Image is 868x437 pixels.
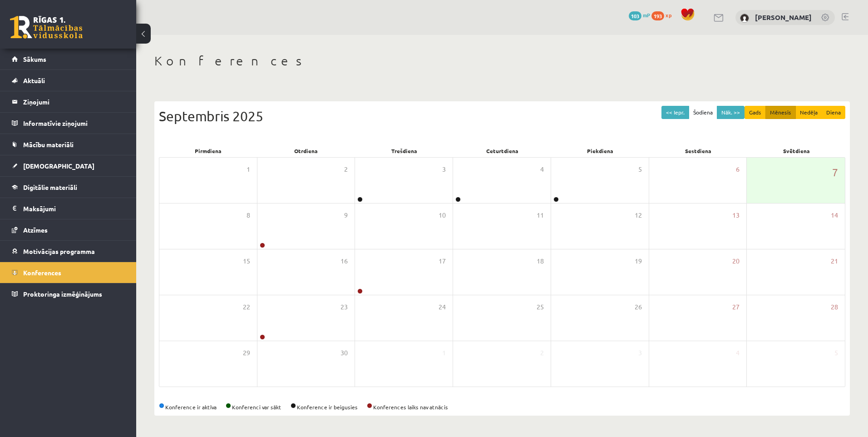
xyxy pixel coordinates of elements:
a: Digitālie materiāli [12,177,125,198]
span: [DEMOGRAPHIC_DATA] [23,162,94,170]
a: [PERSON_NAME] [755,13,812,22]
span: 30 [340,348,348,358]
legend: Informatīvie ziņojumi [23,113,125,134]
a: Motivācijas programma [12,241,125,262]
span: 9 [344,210,348,220]
span: Sākums [23,55,46,63]
span: 13 [732,210,740,220]
a: Atzīmes [12,219,125,240]
div: Piekdiena [551,144,649,157]
span: 19 [635,256,642,266]
div: Otrdiena [257,144,355,157]
button: Nedēļa [795,106,822,119]
span: 4 [540,164,544,174]
div: Konference ir aktīva Konferenci var sākt Konference ir beigusies Konferences laiks nav atnācis [159,403,845,411]
span: 3 [638,348,642,358]
button: << Iepr. [661,106,689,119]
div: Svētdiena [747,144,845,157]
span: 1 [442,348,446,358]
div: Sestdiena [649,144,747,157]
span: 1 [247,164,250,174]
span: 5 [638,164,642,174]
a: [DEMOGRAPHIC_DATA] [12,155,125,176]
span: 8 [247,210,250,220]
span: 6 [736,164,740,174]
a: Sākums [12,49,125,70]
legend: Maksājumi [23,198,125,219]
span: 15 [243,256,250,266]
span: 20 [732,256,740,266]
span: xp [666,11,671,19]
span: 26 [635,302,642,312]
button: Gads [745,106,766,119]
span: mP [643,11,650,19]
button: Mēnesis [765,106,796,119]
span: 5 [834,348,838,358]
a: Maksājumi [12,198,125,219]
span: 22 [243,302,250,312]
span: 27 [732,302,740,312]
a: Mācību materiāli [12,134,125,155]
div: Septembris 2025 [159,106,845,126]
img: Gļebs Kamašins [740,14,749,23]
span: 29 [243,348,250,358]
span: 2 [344,164,348,174]
span: 28 [831,302,838,312]
span: 3 [442,164,446,174]
h1: Konferences [154,53,850,69]
span: 16 [340,256,348,266]
span: 103 [629,11,641,20]
button: Diena [822,106,845,119]
div: Pirmdiena [159,144,257,157]
span: 24 [439,302,446,312]
span: Atzīmes [23,226,48,234]
span: Digitālie materiāli [23,183,77,191]
a: Konferences [12,262,125,283]
span: 18 [537,256,544,266]
a: 103 mP [629,11,650,19]
span: 23 [340,302,348,312]
span: 2 [540,348,544,358]
span: 193 [651,11,664,20]
span: Konferences [23,268,61,277]
a: Ziņojumi [12,91,125,112]
div: Ceturtdiena [453,144,551,157]
span: 17 [439,256,446,266]
a: Proktoringa izmēģinājums [12,283,125,304]
a: Informatīvie ziņojumi [12,113,125,134]
span: 7 [832,164,838,180]
span: 10 [439,210,446,220]
span: 4 [736,348,740,358]
span: 11 [537,210,544,220]
span: Aktuāli [23,76,45,84]
span: 14 [831,210,838,220]
span: 12 [635,210,642,220]
span: 25 [537,302,544,312]
legend: Ziņojumi [23,91,125,112]
span: 21 [831,256,838,266]
span: Motivācijas programma [23,247,95,255]
a: 193 xp [651,11,676,19]
button: Šodiena [689,106,717,119]
span: Proktoringa izmēģinājums [23,290,102,298]
a: Rīgas 1. Tālmācības vidusskola [10,16,83,39]
span: Mācību materiāli [23,140,74,149]
div: Trešdiena [355,144,453,157]
button: Nāk. >> [717,106,745,119]
a: Aktuāli [12,70,125,91]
